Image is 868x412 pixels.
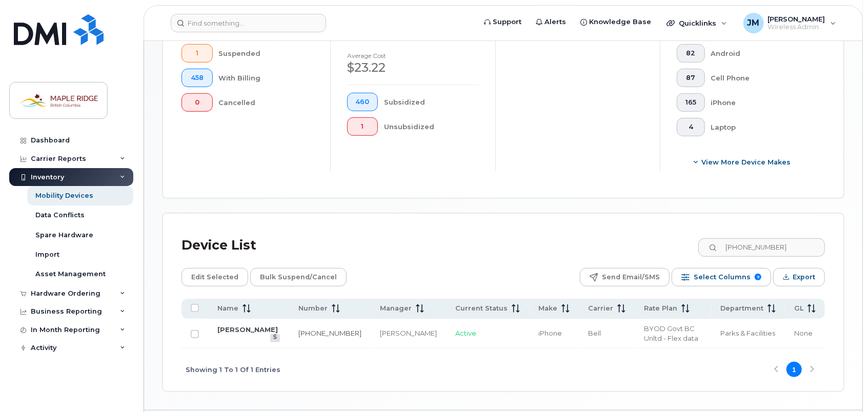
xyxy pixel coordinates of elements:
span: Current Status [455,304,508,313]
div: Cancelled [219,93,314,112]
input: Find something... [171,14,326,32]
span: Select Columns [694,270,751,285]
span: Wireless Admin [768,23,825,31]
span: 0 [190,98,204,107]
div: Quicklinks [659,13,734,33]
a: [PHONE_NUMBER] [298,329,361,337]
span: Department [720,304,763,313]
div: Suspended [219,44,314,63]
button: 87 [677,69,705,87]
span: JM [748,17,760,29]
span: Send Email/SMS [602,270,660,285]
span: 1 [190,49,204,57]
span: Manager [380,304,412,313]
span: Number [298,304,328,313]
span: 460 [356,98,370,106]
a: Knowledge Base [573,12,658,32]
span: Edit Selected [191,270,238,285]
div: With Billing [219,69,314,87]
span: BYOD Govt BC Unltd - Flex data [644,324,698,342]
span: Bell [588,329,601,337]
span: 165 [685,98,696,107]
a: Support [477,12,529,32]
button: 4 [677,118,705,136]
button: Select Columns 9 [672,268,771,286]
div: Android [711,44,809,63]
div: Cell Phone [711,69,809,87]
button: Export [773,268,825,286]
button: 0 [181,93,213,112]
span: Showing 1 To 1 Of 1 Entries [186,362,280,377]
span: Name [217,304,238,313]
span: 4 [685,123,696,131]
button: Send Email/SMS [580,268,670,286]
button: Bulk Suspend/Cancel [250,268,347,286]
div: Laptop [711,118,809,136]
span: Quicklinks [679,19,716,27]
button: Page 1 [786,362,802,377]
input: Search Device List ... [698,238,825,257]
span: Bulk Suspend/Cancel [260,270,337,285]
span: Alerts [544,17,566,27]
span: iPhone [538,329,562,337]
button: 165 [677,93,705,112]
button: 460 [347,93,378,111]
span: 9 [755,274,761,280]
button: 1 [181,44,213,63]
button: 82 [677,44,705,63]
span: GL [794,304,803,313]
span: Make [538,304,557,313]
div: Subsidized [384,93,478,111]
button: 1 [347,117,378,136]
span: View More Device Makes [701,157,791,167]
a: Alerts [529,12,573,32]
span: 82 [685,49,696,57]
span: 87 [685,74,696,82]
div: iPhone [711,93,809,112]
span: Carrier [588,304,613,313]
button: 458 [181,69,213,87]
div: [PERSON_NAME] [380,328,437,338]
button: View More Device Makes [677,153,809,171]
div: Unsubsidized [384,117,478,136]
span: [PERSON_NAME] [768,15,825,23]
span: None [794,329,813,337]
div: Jeff Melanson [736,13,843,33]
span: Rate Plan [644,304,677,313]
span: Export [793,270,815,285]
h4: Average cost [347,52,479,59]
span: Knowledge Base [589,17,651,27]
span: Active [455,329,476,337]
span: 1 [356,122,370,131]
a: View Last Bill [270,334,280,342]
a: [PERSON_NAME] [217,325,278,334]
span: 458 [190,74,204,82]
button: Edit Selected [181,268,248,286]
span: Support [493,17,521,27]
div: Device List [181,232,256,259]
span: Parks & Facilities [720,329,775,337]
div: $23.22 [347,59,479,76]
